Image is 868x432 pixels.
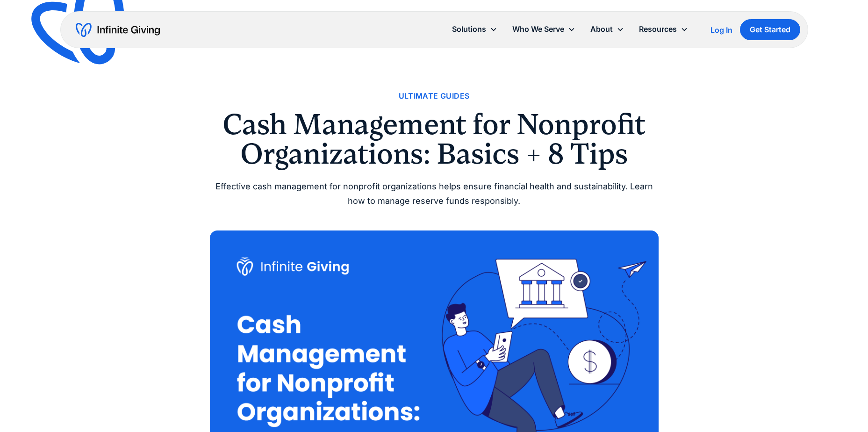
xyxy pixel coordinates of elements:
[583,19,631,39] div: About
[76,22,160,37] a: home
[512,23,564,36] div: Who We Serve
[210,110,659,168] h1: Cash Management for Nonprofit Organizations: Basics + 8 Tips
[445,19,505,39] div: Solutions
[399,90,470,102] a: Ultimate Guides
[639,23,677,36] div: Resources
[631,19,696,39] div: Resources
[505,19,583,39] div: Who We Serve
[740,19,800,40] a: Get Started
[710,24,732,36] a: Log In
[590,23,613,36] div: About
[710,26,732,34] div: Log In
[452,23,486,36] div: Solutions
[210,180,659,208] div: Effective cash management for nonprofit organizations helps ensure financial health and sustainab...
